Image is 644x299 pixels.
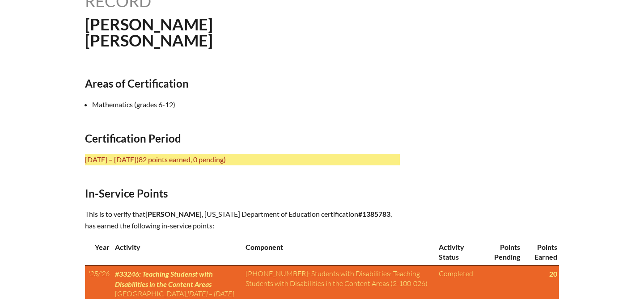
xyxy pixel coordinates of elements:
li: Mathematics (grades 6-12) [92,99,407,110]
h2: Areas of Certification [85,77,400,90]
strong: 20 [549,270,557,278]
th: Component [242,239,435,265]
span: #33246: Teaching Studenst with Disabilities in the Content Areas [115,270,213,288]
p: [DATE] – [DATE] [85,154,400,165]
span: [GEOGRAPHIC_DATA] [115,289,186,298]
h2: In-Service Points [85,187,400,200]
b: #1385783 [358,210,390,218]
th: Points Pending [482,239,522,265]
th: Points Earned [522,239,559,265]
p: This is to verify that , [US_STATE] Department of Education certification , has earned the follow... [85,208,400,232]
h2: Certification Period [85,132,400,145]
th: Activity [111,239,242,265]
h1: [PERSON_NAME] [PERSON_NAME] [85,16,379,48]
th: Year [85,239,111,265]
span: [DATE] – [DATE] [187,289,234,298]
span: [PERSON_NAME] [145,210,202,218]
th: Activity Status [435,239,482,265]
span: (82 points earned, 0 pending) [136,155,226,164]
